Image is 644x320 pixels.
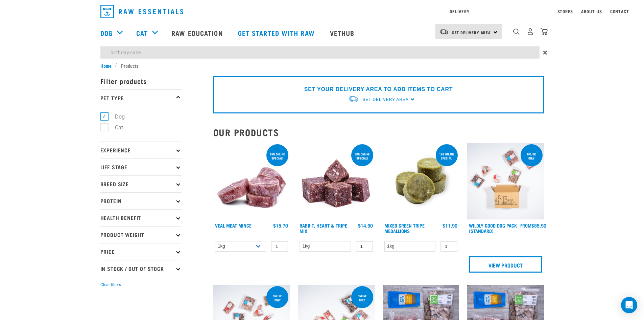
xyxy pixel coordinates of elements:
div: $14.90 [358,223,373,228]
p: Price [100,243,182,260]
a: Delivery [450,10,469,13]
div: 1kg online special! [266,149,288,163]
input: 1 [356,241,373,252]
img: user.png [527,28,534,35]
a: Raw Education [165,19,231,46]
img: home-icon@2x.png [541,28,548,35]
div: $15.70 [273,223,288,228]
div: $85.90 [520,223,546,228]
img: Raw Essentials Logo [100,5,183,18]
div: Online Only [351,291,373,305]
div: Open Intercom Messenger [621,297,637,313]
a: Contact [610,10,629,13]
img: van-moving.png [439,29,449,35]
a: Mixed Green Tripe Medallions [384,224,425,232]
p: Breed Size [100,175,182,192]
span: Home [100,62,112,69]
div: 1kg online special! [436,149,458,163]
p: SET YOUR DELIVERY AREA TO ADD ITEMS TO CART [304,85,453,93]
img: 1175 Rabbit Heart Tripe Mix 01 [298,143,375,220]
p: Filter products [100,72,182,89]
a: Home [100,62,115,69]
span: Set Delivery Area [452,31,491,34]
img: home-icon-1@2x.png [513,28,520,35]
nav: dropdown navigation [95,2,549,21]
a: Vethub [323,19,363,46]
div: Online Only [266,291,288,305]
p: Protein [100,192,182,209]
p: Product Weight [100,226,182,243]
p: In Stock / Out Of Stock [100,260,182,277]
span: FROM [520,224,531,227]
span: Set Delivery Area [362,97,408,102]
a: Rabbit, Heart & Tripe Mix [300,224,347,232]
label: Cat [104,123,126,132]
label: Dog [104,112,127,121]
a: Dog [100,28,113,38]
a: Stores [557,10,573,13]
a: Cat [136,28,148,38]
a: Veal Meat Mince [215,224,252,227]
div: $11.90 [443,223,457,228]
p: Pet Type [100,89,182,106]
span: × [543,46,547,59]
p: Health Benefit [100,209,182,226]
a: View Product [469,256,542,273]
button: Clear filters [100,282,121,288]
nav: breadcrumbs [100,62,544,69]
input: 1 [271,241,288,252]
img: Dog 0 2sec [467,143,544,220]
div: Online Only [521,149,543,163]
img: van-moving.png [348,95,359,103]
input: Search... [100,46,540,59]
a: About Us [581,10,602,13]
p: Experience [100,142,182,158]
img: Mixed Green Tripe [383,143,459,220]
p: Life Stage [100,158,182,175]
img: 1160 Veal Meat Mince Medallions 01 [213,143,290,220]
a: Wildly Good Dog Pack (Standard) [469,224,517,232]
a: Get started with Raw [231,19,323,46]
div: 3kg online special! [351,149,373,163]
input: 1 [440,241,457,252]
h2: Our Products [213,127,544,137]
